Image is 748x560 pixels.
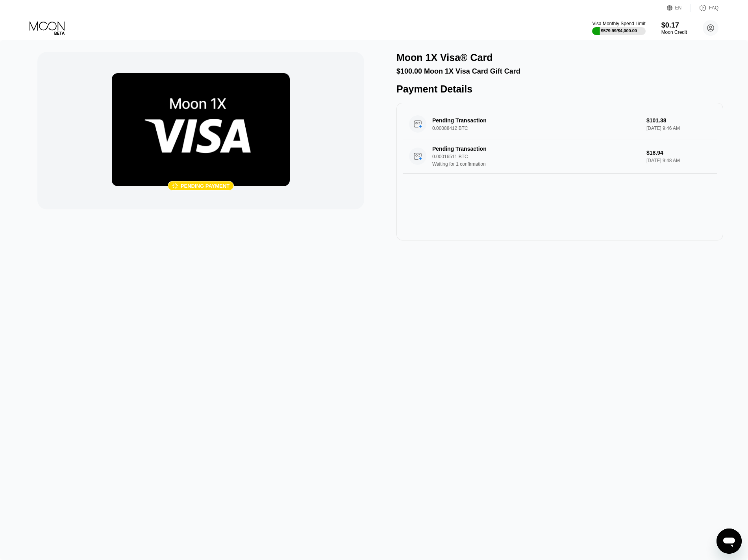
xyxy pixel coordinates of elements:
[432,126,640,131] div: 0.00088412 BTC
[661,21,687,30] div: $0.17
[172,183,178,189] div: 
[646,158,711,163] div: [DATE] 9:48 AM
[667,4,691,12] div: EN
[646,126,711,131] div: [DATE] 9:46 AM
[432,117,626,124] div: Pending Transaction
[592,21,645,26] div: Visa Monthly Spend Limit
[646,150,711,156] div: $18.94
[396,67,723,76] div: $100.00 Moon 1X Visa Card Gift Card
[592,21,645,35] div: Visa Monthly Spend Limit$579.99/$4,000.00
[403,109,717,139] div: Pending Transaction0.00088412 BTC$101.38[DATE] 9:46 AM
[396,83,723,95] div: Payment Details
[661,21,687,35] div: $0.17Moon Credit
[646,117,711,124] div: $101.38
[675,5,682,11] div: EN
[709,5,718,11] div: FAQ
[601,28,637,33] div: $579.99 / $4,000.00
[432,161,640,167] div: Waiting for 1 confirmation
[396,52,492,63] div: Moon 1X Visa® Card
[661,30,687,35] div: Moon Credit
[717,529,742,554] iframe: Button to launch messaging window
[181,183,230,189] div: Pending payment
[691,4,718,12] div: FAQ
[403,139,717,174] div: Pending Transaction0.00016511 BTCWaiting for 1 confirmation$18.94[DATE] 9:48 AM
[432,154,640,159] div: 0.00016511 BTC
[432,146,626,152] div: Pending Transaction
